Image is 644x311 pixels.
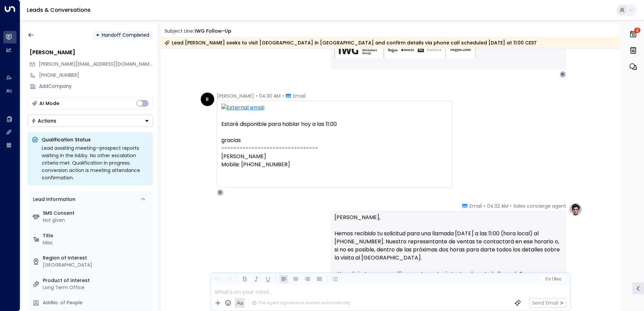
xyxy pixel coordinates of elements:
[217,189,224,196] div: S
[252,300,350,306] div: The agent signature is added automatically
[213,275,221,283] button: Undo
[28,115,153,127] div: Button group with a nested menu
[39,61,154,67] span: [PERSON_NAME][EMAIL_ADDRESS][DOMAIN_NAME]
[43,217,150,224] div: Not given
[221,136,448,144] div: gracias
[542,276,564,282] button: Cc|Bcc
[43,232,150,239] label: Title
[487,203,508,209] span: 04:32 AM
[221,104,448,112] img: External email
[334,213,562,302] p: [PERSON_NAME], Hemos recibido tu solicitud para una llamada [DATE] a las 11:00 (hora local) al [P...
[30,48,153,57] div: [PERSON_NAME]
[634,28,641,33] span: 2
[39,72,153,79] div: [PHONE_NUMBER]
[221,161,290,168] font: Mobile: [PHONE_NUMBER]
[217,93,254,99] span: [PERSON_NAME]
[559,71,566,78] div: R
[545,277,561,281] span: Cc Bcc
[31,196,75,203] div: Lead Information
[195,28,231,35] div: IWG Follow-up
[43,284,150,291] div: Long Term Office
[627,27,639,42] button: 2
[164,28,194,34] span: Subject Line:
[42,144,149,181] div: Lead awaiting meeting—prospect reports waiting in the lobby. No other escalation criteria met. Qu...
[43,277,150,284] label: Product of Interest
[552,277,553,281] span: |
[569,203,582,216] img: profile-logo.png
[282,93,284,99] span: •
[334,42,476,59] img: AIorK4zU2Kz5WUNqa9ifSKC9jFH1hjwenjvh85X70KBOPduETvkeZu4OqG8oPuqbwvp3xfXcMQJCRtwYb-SG
[43,254,150,262] label: Region of Interest
[96,29,99,41] div: •
[43,239,150,246] div: Miss
[39,100,59,107] div: AI Mode
[43,299,150,306] div: AddNo. of People
[513,203,566,209] span: Sales concierge agent
[31,118,56,124] div: Actions
[224,275,233,283] button: Redo
[102,32,149,38] span: Handoff Completed
[43,210,150,217] label: SMS Consent
[510,203,512,209] span: •
[256,93,257,99] span: •
[470,203,482,209] span: Email
[221,152,266,160] font: [PERSON_NAME]
[43,262,150,269] div: [GEOGRAPHIC_DATA]
[221,120,448,128] div: Estaré disponible para hablar hoy a las 11:00
[28,115,153,127] button: Actions
[293,93,305,99] span: Email
[221,144,318,152] font: --------------------------------
[27,6,91,14] a: Leads & Conversations
[39,83,153,90] div: AddCompany
[42,136,149,143] p: Qualification Status
[164,39,537,46] div: Lead [PERSON_NAME] seeks to visit [GEOGRAPHIC_DATA] in [GEOGRAPHIC_DATA] and confirm details via ...
[259,93,281,99] span: 04:30 AM
[484,203,485,209] span: •
[39,61,153,68] span: ruiz.soledad@gmail.com
[201,93,214,106] div: R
